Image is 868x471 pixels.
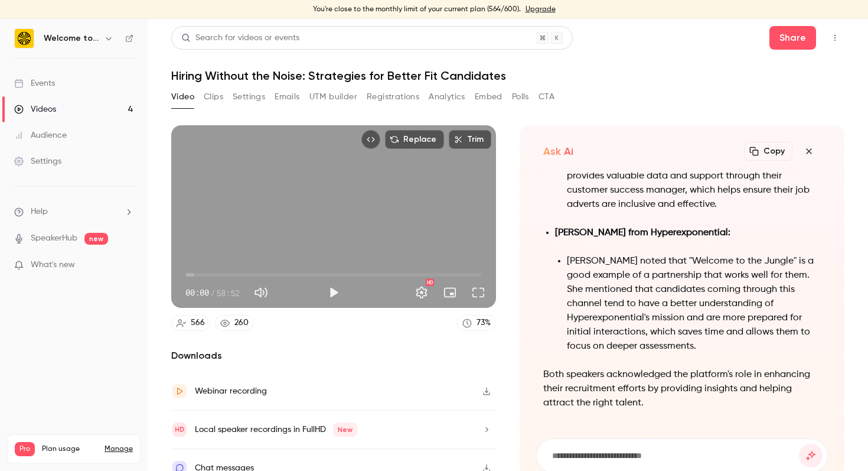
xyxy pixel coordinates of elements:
button: Settings [410,281,433,304]
button: Replace [385,130,444,149]
div: Local speaker recordings in FullHD [195,423,357,437]
span: new [84,233,108,245]
span: Plan usage [42,444,97,454]
div: Events [14,77,55,89]
button: UTM builder [309,87,357,106]
li: help-dropdown-opener [14,206,133,218]
span: 00:00 [185,287,209,299]
button: Embed video [361,130,380,149]
button: Settings [233,87,265,106]
button: Analytics [429,87,465,106]
span: What's new [31,259,75,271]
h2: Downloads [171,349,496,363]
div: Webinar recording [195,384,267,398]
a: Manage [105,444,133,454]
p: Both speakers acknowledged the platform's role in enhancing their recruitment efforts by providin... [543,368,821,410]
a: SpeakerHub [31,232,77,245]
div: 00:00 [185,287,240,299]
span: New [333,423,357,437]
h6: Welcome to the Jungle [44,33,99,44]
button: Clips [204,87,223,106]
button: Copy [744,142,792,161]
a: 566 [171,315,210,331]
div: 73 % [477,317,491,329]
button: Registrations [367,87,419,106]
a: Upgrade [526,5,556,14]
h2: Ask Ai [543,144,573,158]
button: Share [769,26,816,50]
button: Full screen [466,281,490,304]
button: Video [171,87,194,106]
button: Play [322,281,345,304]
span: 58:52 [216,287,240,299]
div: 260 [234,317,249,329]
div: Videos [14,103,56,115]
div: Settings [14,155,61,167]
a: 73% [457,315,496,331]
span: Pro [15,442,35,456]
div: 566 [191,317,205,329]
a: 260 [215,315,254,331]
li: [PERSON_NAME] noted that "Welcome to the Jungle" is a good example of a partnership that works we... [567,254,821,353]
button: Polls [512,87,529,106]
button: Turn on miniplayer [438,281,462,304]
button: Emails [275,87,299,106]
div: Audience [14,129,67,141]
h1: Hiring Without the Noise: Strategies for Better Fit Candidates [171,69,844,83]
button: Mute [249,281,273,304]
img: Welcome to the Jungle [15,29,34,48]
button: Top Bar Actions [825,28,844,47]
strong: [PERSON_NAME] from Hyperexponential: [555,228,730,238]
div: HD [426,279,434,286]
button: Embed [475,87,502,106]
button: Trim [449,130,491,149]
span: Help [31,206,48,218]
span: / [210,287,215,299]
div: Search for videos or events [181,32,299,44]
button: CTA [539,87,554,106]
